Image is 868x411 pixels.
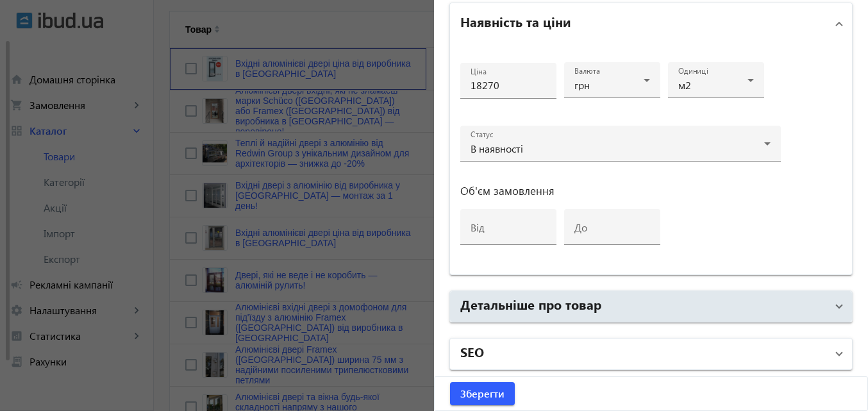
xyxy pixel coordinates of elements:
[450,3,852,44] mat-expansion-panel-header: Наявність та ціни
[460,387,505,401] span: Зберегти
[460,12,571,30] h2: Наявність та ціни
[450,291,852,322] mat-expansion-panel-header: Детальніше про товар
[460,186,781,196] h3: Об'єм замовлення
[471,67,487,77] mat-label: Ціна
[471,142,523,155] span: В наявності
[450,44,852,274] div: Наявність та ціни
[574,78,590,92] span: грн
[450,339,852,369] mat-expansion-panel-header: SEO
[471,221,485,234] mat-label: від
[574,221,587,234] mat-label: до
[460,342,484,360] h2: SEO
[678,78,691,92] span: м2
[678,66,708,76] mat-label: Одиниці
[574,66,600,76] mat-label: Валюта
[471,130,493,140] mat-label: Статус
[450,382,515,405] button: Зберегти
[460,295,601,313] h2: Детальніше про товар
